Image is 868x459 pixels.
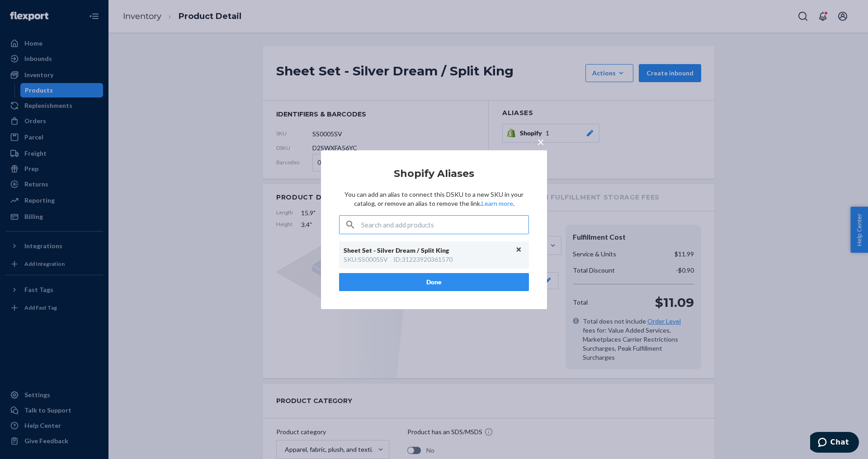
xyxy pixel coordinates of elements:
div: SKU : SS0005SV [344,255,388,264]
iframe: Opens a widget where you can chat to one of our agents [810,432,859,454]
p: You can add an alias to connect this DSKU to a new SKU in your catalog, or remove an alias to rem... [339,190,529,208]
div: Sheet Set - Silver Dream / Split King [344,246,515,255]
input: Search and add products [361,216,528,234]
button: Unlink [512,243,526,256]
div: ID : 31223920361570 [393,255,453,264]
button: Done [339,273,529,291]
a: Learn more [481,199,513,207]
span: × [537,134,544,149]
h2: Shopify Aliases [339,168,529,179]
